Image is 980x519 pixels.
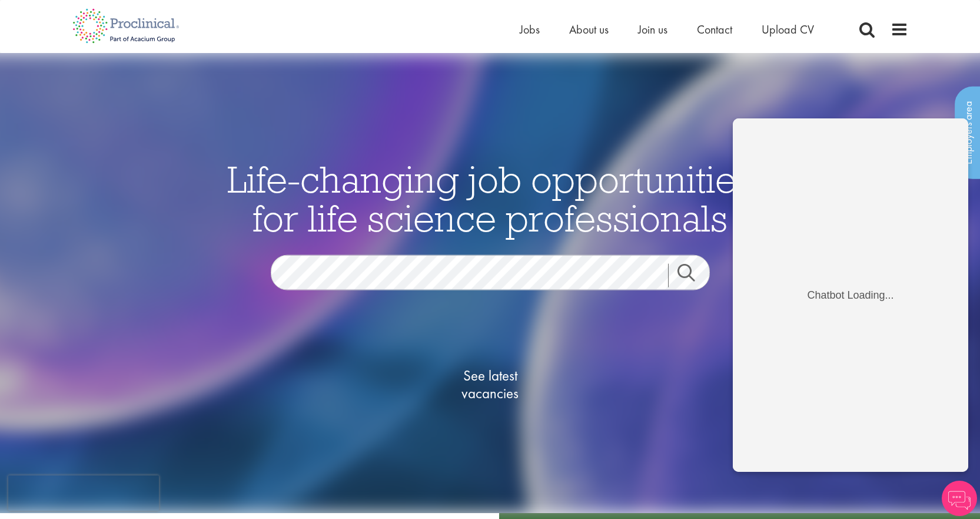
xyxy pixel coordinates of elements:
iframe: reCAPTCHA [8,475,159,511]
a: Upload CV [762,22,814,37]
div: Chatbot Loading... [74,171,161,183]
a: Job search submit button [668,263,719,287]
a: About us [569,22,609,37]
span: See latest vacancies [431,366,549,402]
a: See latestvacancies [431,319,549,449]
a: Join us [638,22,667,37]
img: Chatbot [942,481,977,516]
a: Contact [697,22,732,37]
span: Life-changing job opportunities for life science professionals [227,155,753,241]
a: Jobs [520,22,540,37]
